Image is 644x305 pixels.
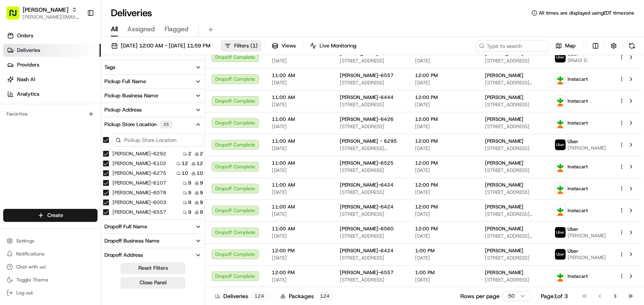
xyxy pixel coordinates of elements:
span: Uber [568,226,578,232]
div: 25 [160,120,173,129]
span: 9 [200,199,203,206]
span: Instacart [568,76,588,82]
span: [DATE] [415,145,472,152]
span: [PERSON_NAME] [568,145,606,151]
span: [PERSON_NAME] [485,72,523,79]
p: Rows per page [460,292,500,300]
span: Assigned [127,24,155,34]
label: [PERSON_NAME]-6292 [112,150,166,157]
img: profile_instacart_ahold_partner.png [555,74,566,84]
button: Log out [3,287,97,299]
span: [DATE] [272,79,327,86]
span: Nash AI [17,76,35,83]
span: Instacart [568,120,588,126]
span: 9 [188,189,191,196]
span: [STREET_ADDRESS] [485,123,542,130]
span: All [111,24,118,34]
div: Dropoff Business Name [104,237,159,245]
span: [DATE] 12:00 AM - [DATE] 11:59 PM [121,42,210,49]
span: [DATE] [415,189,472,195]
div: 📗 [8,118,15,125]
span: SINASI D. [568,57,588,64]
span: 11:00 AM [272,182,327,188]
span: 2 [200,150,203,157]
span: All times are displayed using EDT timezone [539,10,634,16]
span: Instacart [568,98,588,104]
label: [PERSON_NAME]-6102 [112,160,166,167]
span: 11:00 AM [272,160,327,166]
span: [STREET_ADDRESS] [340,167,402,174]
span: [PERSON_NAME] [568,254,606,261]
img: profile_instacart_ahold_partner.png [555,183,566,194]
label: [PERSON_NAME]-6275 [112,170,166,176]
span: [PERSON_NAME]-6557 [340,269,394,276]
span: [STREET_ADDRESS] [485,58,542,64]
div: 124 [252,292,267,300]
label: [PERSON_NAME]-6557 [112,209,166,215]
span: [DATE] [415,255,472,261]
span: [DATE] [272,58,327,64]
button: [PERSON_NAME] [23,6,68,14]
span: [PERSON_NAME] [485,94,523,101]
span: Instacart [568,273,588,279]
button: [PERSON_NAME][EMAIL_ADDRESS][PERSON_NAME][DOMAIN_NAME] [23,14,80,20]
span: Knowledge Base [16,118,62,126]
div: Dropoff Address [104,251,143,259]
span: 11:00 AM [272,116,327,122]
button: Chat with us! [3,261,97,273]
span: 12:00 PM [415,182,472,188]
div: Tags [104,64,115,71]
span: [STREET_ADDRESS] [485,277,542,283]
span: [PERSON_NAME] [568,232,606,239]
span: Filters [234,42,258,49]
span: [PERSON_NAME] [485,247,523,254]
span: 11:00 AM [272,72,327,79]
span: [STREET_ADDRESS][PERSON_NAME] [485,211,542,217]
span: [PERSON_NAME] [485,226,523,232]
img: profile_instacart_ahold_partner.png [555,118,566,128]
span: Pylon [80,137,98,144]
span: 12:00 PM [415,226,472,232]
span: Analytics [17,90,39,98]
div: Start new chat [28,77,133,86]
input: Pickup Store Location [112,133,203,146]
button: Notifications [3,248,97,260]
button: Dropoff Business Name [101,234,205,248]
div: Page 1 of 3 [541,292,568,300]
span: [PERSON_NAME]-6444 [340,94,394,101]
span: [STREET_ADDRESS] [340,58,402,64]
button: [DATE] 12:00 AM - [DATE] 11:59 PM [108,40,214,52]
span: Live Monitoring [320,42,356,49]
div: Pickup Full Name [104,78,146,85]
h1: Deliveries [111,6,152,19]
button: [PERSON_NAME][PERSON_NAME][EMAIL_ADDRESS][PERSON_NAME][DOMAIN_NAME] [3,3,84,23]
span: 12:00 PM [415,138,472,144]
span: [STREET_ADDRESS] [485,255,542,261]
button: Settings [3,235,97,247]
a: Providers [3,58,101,71]
a: Orders [3,29,101,42]
span: [PERSON_NAME] [485,182,523,188]
span: 10 [197,170,203,176]
div: 124 [317,292,333,300]
img: profile_uber_ahold_partner.png [555,227,566,238]
span: 11:00 AM [272,226,327,232]
span: Deliveries [17,47,40,54]
button: Create [3,209,97,222]
span: Uber [568,138,578,145]
div: Pickup Address [104,106,142,114]
span: 9 [188,199,191,206]
span: Create [47,212,63,219]
span: [DATE] [415,58,472,64]
label: [PERSON_NAME]-6107 [112,180,166,186]
span: [PERSON_NAME]-6424 [340,247,394,254]
span: [STREET_ADDRESS] [340,255,402,261]
span: [STREET_ADDRESS] [485,145,542,152]
button: Filters(1) [221,40,261,52]
button: Tags [101,60,205,74]
span: 12:00 PM [415,72,472,79]
span: [DATE] [415,233,472,239]
span: [STREET_ADDRESS][PERSON_NAME] [485,233,542,239]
